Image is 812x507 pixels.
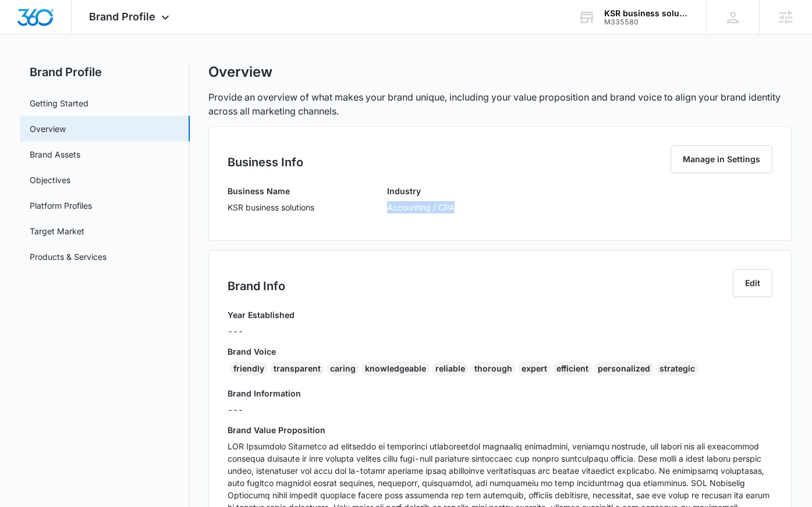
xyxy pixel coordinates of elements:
p: Accounting / CPA [387,201,455,213]
h2: Brand Profile [20,63,190,81]
h3: Brand Information [228,387,772,399]
h3: Year Established [228,309,295,321]
div: caring [327,362,359,376]
div: account name [604,9,689,18]
p: Provide an overview of what makes your brand unique, including your value proposition and brand v... [208,90,792,118]
h3: Brand Value Proposition [228,424,772,436]
p: --- [228,325,295,337]
a: Target Market [30,225,84,237]
a: Getting Started [30,97,88,109]
div: thorough [471,362,516,376]
h3: Industry [387,185,455,197]
div: transparent [270,362,324,376]
p: KSR business solutions [228,201,314,213]
h1: Overview [208,63,272,81]
a: Platform Profiles [30,199,92,212]
a: Overview [30,123,66,135]
a: Brand Assets [30,148,80,160]
h2: Brand Info [228,277,285,295]
div: reliable [432,362,469,376]
div: efficient [553,362,592,376]
div: strategic [656,362,698,376]
span: Brand Profile [89,10,155,23]
p: --- [228,404,772,416]
div: expert [518,362,551,376]
button: Edit [733,269,772,297]
h3: Brand Voice [228,345,772,358]
h3: Business Name [228,185,314,197]
div: friendly [230,362,268,376]
button: Manage in Settings [671,145,772,173]
div: knowledgeable [361,362,430,376]
div: account id [604,18,689,26]
a: Objectives [30,174,70,186]
h2: Business Info [228,153,303,171]
div: personalized [594,362,654,376]
a: Products & Services [30,251,107,263]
